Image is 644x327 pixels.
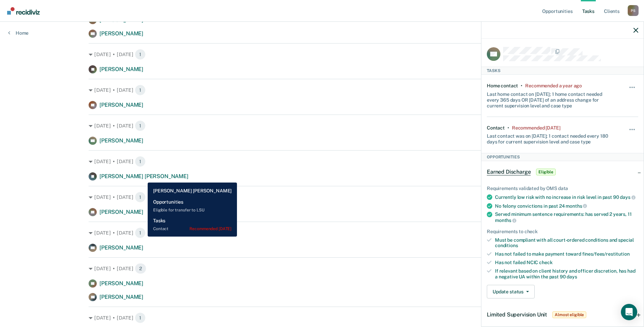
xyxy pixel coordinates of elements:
[99,294,143,300] span: [PERSON_NAME]
[495,211,638,223] div: Served minimum sentence requirements: has served 2 years, 11
[536,169,555,175] span: Eligible
[495,194,638,200] div: Currently low risk with no increase in risk level in past 90
[481,161,644,183] div: Earned DischargeEligible
[7,7,40,15] img: Recidiviz
[481,153,644,161] div: Opportunities
[487,125,505,131] div: Contact
[487,186,638,191] div: Requirements validated by OMS data
[567,274,577,279] span: days
[89,85,555,96] div: [DATE] • [DATE]
[487,229,638,235] div: Requirements to check
[99,66,143,72] span: [PERSON_NAME]
[89,192,555,203] div: [DATE] • [DATE]
[135,312,146,323] span: 1
[628,5,639,16] button: Profile dropdown button
[582,251,630,257] span: fines/fees/restitution
[487,285,535,298] button: Update status
[495,243,518,248] span: conditions
[495,237,638,249] div: Must be compliant with all court-ordered conditions and special
[99,30,143,37] span: [PERSON_NAME]
[566,203,587,209] span: months
[487,311,547,318] span: Limited Supervision Unit
[89,227,555,238] div: [DATE] • [DATE]
[89,156,555,167] div: [DATE] • [DATE]
[620,194,635,200] span: days
[487,89,613,108] div: Last home contact on [DATE]; 1 home contact needed every 365 days OR [DATE] of an address change ...
[487,169,531,175] span: Earned Discharge
[135,156,146,167] span: 1
[89,49,555,60] div: [DATE] • [DATE]
[495,268,638,280] div: If relevant based on client history and officer discretion, has had a negative UA within the past 90
[99,209,143,215] span: [PERSON_NAME]
[89,312,555,323] div: [DATE] • [DATE]
[495,218,516,223] span: months
[481,67,644,75] div: Tasks
[495,203,638,209] div: No felony convictions in past 24
[99,17,143,23] span: [PERSON_NAME]
[508,125,509,131] div: •
[552,311,586,318] span: Almost eligible
[539,260,552,265] span: check
[495,260,638,265] div: Has not failed NCIC
[99,102,143,108] span: [PERSON_NAME]
[99,280,143,287] span: [PERSON_NAME]
[621,304,637,320] div: Open Intercom Messenger
[135,85,146,96] span: 1
[481,304,644,326] div: Limited Supervision UnitAlmost eligible
[89,263,555,274] div: [DATE] • [DATE]
[487,83,518,89] div: Home contact
[99,137,143,144] span: [PERSON_NAME]
[521,83,522,89] div: •
[135,49,146,60] span: 1
[99,173,188,179] span: [PERSON_NAME] [PERSON_NAME]
[135,227,146,238] span: 1
[135,263,146,274] span: 2
[495,251,638,257] div: Has not failed to make payment toward
[8,30,29,36] a: Home
[135,192,146,203] span: 1
[512,125,560,131] div: Recommended 3 months ago
[628,5,639,16] div: P S
[135,120,146,131] span: 1
[89,120,555,131] div: [DATE] • [DATE]
[487,131,613,145] div: Last contact was on [DATE]; 1 contact needed every 180 days for current supervision level and cas...
[525,83,582,89] div: Recommended a year ago
[99,244,143,251] span: [PERSON_NAME]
